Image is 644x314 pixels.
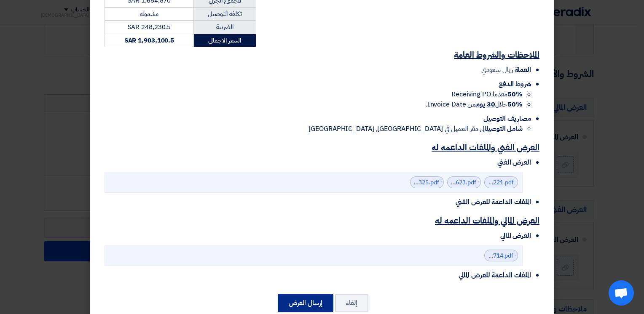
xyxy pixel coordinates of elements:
[500,231,531,241] span: العرض المالي
[193,7,256,21] td: تكلفه التوصيل
[193,34,256,47] td: السعر الاجمالي
[140,9,158,19] span: مشموله
[278,294,333,312] button: إرسال العرض
[497,157,531,168] span: العرض الفني
[486,124,523,134] strong: شامل التوصيل
[193,21,256,34] td: الضريبة
[105,124,523,134] li: الى مقر العميل في [GEOGRAPHIC_DATA], [GEOGRAPHIC_DATA]
[454,48,539,61] u: الملاحظات والشروط العامة
[426,99,523,109] span: خلال من Invoice Date.
[128,22,171,32] span: SAR 248,230.5
[476,99,495,109] u: 30 يوم
[499,79,531,89] span: شروط الدفع
[435,214,539,227] u: العرض المالي والملفات الداعمه له
[507,89,523,99] strong: 50%
[515,65,531,75] span: العملة
[459,270,531,280] span: الملفات الداعمة للعرض المالي
[609,280,634,306] a: Open chat
[456,197,531,207] span: الملفات الداعمة للعرض الفني
[481,65,513,75] span: ريال سعودي
[432,141,539,154] u: العرض الفني والملفات الداعمه له
[507,99,523,109] strong: 50%
[124,36,174,45] strong: SAR 1,903,100.5
[483,114,531,124] span: مصاريف التوصيل
[451,89,523,99] span: مقدما Receiving PO
[335,294,368,312] button: إلغاء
